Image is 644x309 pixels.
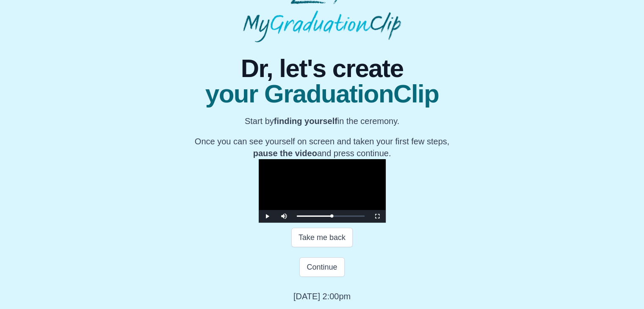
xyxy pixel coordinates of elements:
div: Video Player [259,159,386,223]
button: Take me back [291,228,353,247]
b: pause the video [253,149,317,158]
button: Mute [276,210,293,223]
p: Start by in the ceremony. [195,115,449,127]
p: [DATE] 2:00pm [293,290,351,302]
b: finding yourself [274,116,337,126]
button: Continue [299,257,344,277]
p: Once you can see yourself on screen and taken your first few steps, and press continue. [195,135,449,159]
button: Play [259,210,276,223]
div: Progress Bar [297,215,365,217]
span: Dr, let's create [195,56,449,81]
button: Fullscreen [369,210,386,223]
span: your GraduationClip [195,81,449,107]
